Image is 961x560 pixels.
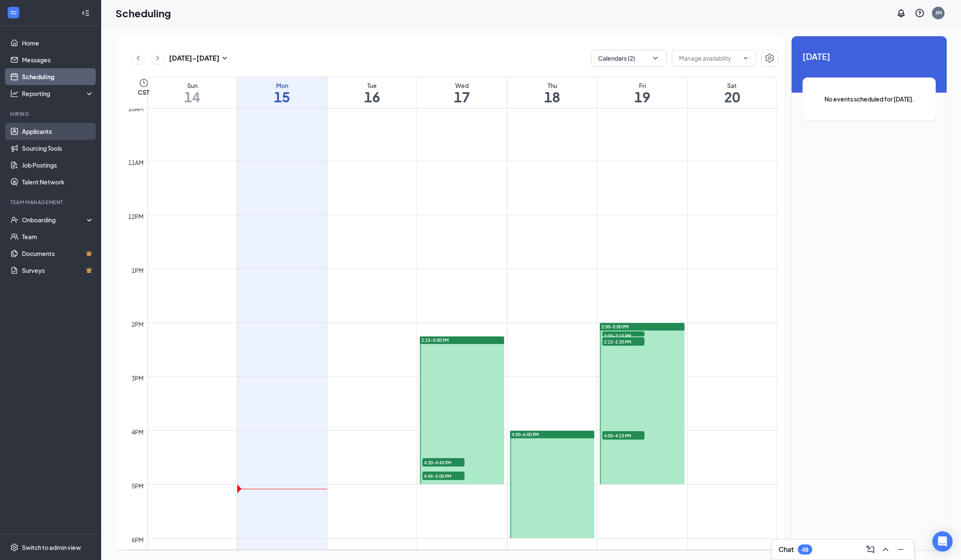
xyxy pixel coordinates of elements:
a: September 14, 2025 [148,77,237,108]
a: SurveysCrown [22,262,94,279]
div: Switch to admin view [22,543,81,552]
h1: 16 [327,90,417,104]
div: Team Management [10,199,92,206]
svg: Collapse [81,9,90,17]
div: 4pm [130,427,145,437]
a: September 17, 2025 [417,77,507,108]
svg: ChevronDown [742,55,749,61]
svg: Minimize [896,544,906,555]
div: 10am [126,104,145,113]
div: Thu [507,81,597,90]
h1: 14 [148,90,237,104]
svg: Settings [765,53,775,63]
svg: ChevronUp [880,544,891,555]
a: September 18, 2025 [507,77,597,108]
svg: WorkstreamLogo [9,8,18,17]
div: 12pm [126,212,145,221]
div: JM [935,9,942,16]
a: Applicants [22,123,94,140]
a: DocumentsCrown [22,245,94,262]
button: Minimize [894,543,907,556]
svg: ChevronRight [153,53,162,63]
div: Mon [237,81,327,90]
button: ChevronLeft [132,52,145,64]
svg: Settings [10,543,19,552]
div: Open Intercom Messenger [932,531,953,552]
h1: 18 [507,90,597,104]
div: Hiring [10,110,92,117]
button: Settings [761,50,778,67]
span: CST [138,88,149,96]
div: Sun [148,81,237,90]
h1: Scheduling [115,6,171,20]
div: 1pm [130,266,145,275]
span: 4:30-4:45 PM [422,458,464,467]
span: 2:00-5:00 PM [601,324,629,330]
div: 2pm [130,320,145,329]
span: 4:00-6:00 PM [512,432,539,437]
div: 3pm [130,373,145,383]
svg: Clock [139,78,149,88]
div: Sat [687,81,777,90]
button: ComposeMessage [864,543,877,556]
button: ChevronUp [879,543,892,556]
svg: Notifications [896,8,906,18]
span: [DATE] [803,50,936,63]
a: Home [22,35,94,51]
svg: UserCheck [10,216,19,224]
div: Wed [417,81,507,90]
div: 5pm [130,481,145,491]
svg: SmallChevronDown [220,53,230,63]
div: 6pm [130,535,145,544]
div: 48 [802,546,808,553]
h1: 19 [597,90,687,104]
span: 4:00-4:15 PM [602,431,644,440]
button: ChevronRight [151,52,164,64]
div: 11am [126,158,145,167]
button: Calendars (2)ChevronDown [591,50,667,67]
a: Job Postings [22,157,94,173]
a: Team [22,228,94,245]
div: Reporting [22,89,94,98]
a: Talent Network [22,173,94,190]
a: September 19, 2025 [597,77,687,108]
div: Tue [327,81,417,90]
svg: QuestionInfo [915,8,925,18]
span: 2:00-2:15 PM [602,331,644,340]
span: 2:15-5:00 PM [421,337,449,343]
a: September 16, 2025 [327,77,417,108]
h1: 15 [237,90,327,104]
a: Scheduling [22,68,94,85]
svg: ChevronDown [651,54,660,62]
h1: 17 [417,90,507,104]
h3: [DATE] - [DATE] [169,53,220,63]
a: September 15, 2025 [237,77,327,108]
svg: Analysis [10,89,19,98]
span: 4:45-5:00 PM [422,472,464,480]
span: No events scheduled for [DATE]. [819,94,919,104]
svg: ComposeMessage [865,544,875,555]
input: Manage availability [679,53,739,63]
a: Messages [22,51,94,68]
h1: 20 [687,90,777,104]
div: Onboarding [22,216,87,224]
span: 2:15-2:30 PM [602,337,644,346]
a: Sourcing Tools [22,140,94,157]
div: Fri [597,81,687,90]
svg: ChevronLeft [134,53,142,63]
h3: Chat [778,545,794,554]
a: September 20, 2025 [687,77,777,108]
